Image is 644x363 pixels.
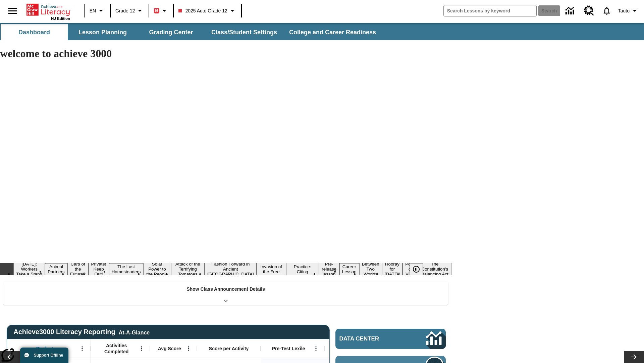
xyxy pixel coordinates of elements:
[618,7,630,14] span: Tauto
[115,7,135,14] span: Grade 12
[410,263,423,275] button: Pause
[176,5,239,17] button: Class: 2025 Auto Grade 12, Select your class
[77,344,87,354] button: Open Menu
[13,328,150,336] span: Achieve3000 Literacy Reporting
[561,2,580,20] a: Data Center
[209,346,249,352] span: Score per Activity
[319,260,339,278] button: Slide 11 Pre-release lesson
[311,344,321,354] button: Open Menu
[335,329,446,349] a: Data Center
[26,3,70,16] a: Home
[382,260,403,278] button: Slide 14 Hooray for Constitution Day!
[615,5,641,17] button: Profile/Settings
[206,24,282,40] button: Class/Student Settings
[3,282,448,305] div: Show Class Announcement Details
[20,348,68,363] button: Support Offline
[143,260,171,278] button: Slide 6 Solar Power to the People
[359,260,382,278] button: Slide 13 Between Two Worlds
[36,346,54,352] span: Student
[155,6,158,15] span: B
[272,346,305,352] span: Pre-Test Lexile
[183,344,194,354] button: Open Menu
[90,7,96,14] span: EN
[339,335,403,342] span: Data Center
[286,258,319,280] button: Slide 10 Mixed Practice: Citing Evidence
[339,263,359,275] button: Slide 12 Career Lesson
[113,5,147,17] button: Grade: Grade 12, Select a grade
[171,260,205,278] button: Slide 7 Attack of the Terrifying Tomatoes
[580,2,598,20] a: Resource Center, Will open in new tab
[109,263,144,275] button: Slide 5 The Last Homesteaders
[151,5,171,17] button: Boost Class color is red. Change class color
[205,260,257,278] button: Slide 8 Fashion Forward in Ancient Rome
[69,24,136,40] button: Lesson Planning
[26,2,70,21] div: Home
[178,7,227,14] span: 2025 Auto Grade 12
[598,2,615,19] a: Notifications
[94,342,139,355] span: Activities Completed
[186,286,265,293] p: Show Class Announcement Details
[89,260,109,278] button: Slide 4 Private! Keep Out!
[1,24,68,40] button: Dashboard
[257,258,286,280] button: Slide 9 The Invasion of the Free CD
[410,263,430,275] div: Pause
[51,16,70,21] span: NJ Edition
[284,24,381,40] button: College and Career Readiness
[119,328,150,336] div: At-A-Glance
[87,5,108,17] button: Language: EN, Select a language
[418,260,451,278] button: Slide 16 The Constitution's Balancing Act
[67,260,89,278] button: Slide 3 Cars of the Future?
[13,260,45,278] button: Slide 1 Labor Day: Workers Take a Stand
[45,263,67,275] button: Slide 2 Animal Partners
[3,1,22,21] button: Open side menu
[444,5,536,16] input: search field
[137,344,147,354] button: Open Menu
[34,353,63,358] span: Support Offline
[624,351,644,363] button: Lesson carousel, Next
[402,260,418,278] button: Slide 15 Point of View
[138,24,205,40] button: Grading Center
[158,346,181,352] span: Avg Score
